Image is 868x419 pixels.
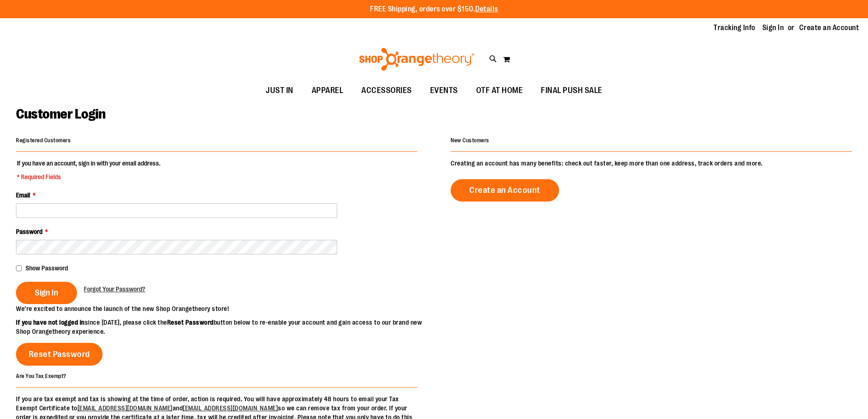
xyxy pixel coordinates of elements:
[26,264,68,272] span: Show Password
[312,80,344,101] span: APPAREL
[451,137,489,144] strong: New Customers
[183,404,278,412] a: [EMAIL_ADDRESS][DOMAIN_NAME]
[84,285,145,293] span: Forgot Your Password?
[16,106,105,122] span: Customer Login
[714,23,755,33] a: Tracking Info
[17,172,160,181] span: * Required Fields
[167,319,214,326] strong: Reset Password
[16,228,42,235] span: Password
[762,23,784,33] a: Sign In
[16,137,71,144] strong: Registered Customers
[16,304,434,313] p: We’re excited to announce the launch of the new Shop Orangetheory store!
[16,319,85,326] strong: If you have not logged in
[77,404,173,412] a: [EMAIL_ADDRESS][DOMAIN_NAME]
[475,5,498,13] a: Details
[799,23,859,33] a: Create an Account
[476,80,523,101] span: OTF AT HOME
[16,318,434,336] p: since [DATE], please click the button below to re-enable your account and gain access to our bran...
[370,4,498,15] p: FREE Shipping, orders over $150.
[430,80,458,101] span: EVENTS
[35,288,58,298] span: Sign In
[358,48,476,71] img: Shop Orangetheory
[469,185,540,195] span: Create an Account
[451,159,852,168] p: Creating an account has many benefits: check out faster, keep more than one address, track orders...
[16,343,103,366] a: Reset Password
[16,282,77,304] button: Sign In
[541,80,602,101] span: FINAL PUSH SALE
[361,80,412,101] span: ACCESSORIES
[29,349,90,359] span: Reset Password
[451,179,559,202] a: Create an Account
[16,372,67,379] strong: Are You Tax Exempt?
[266,80,293,101] span: JUST IN
[16,191,30,199] span: Email
[84,285,145,294] a: Forgot Your Password?
[16,159,161,181] legend: If you have an account, sign in with your email address.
